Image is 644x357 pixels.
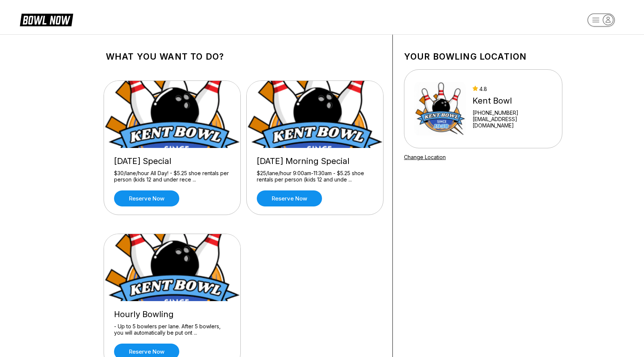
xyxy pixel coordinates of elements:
div: 4.8 [473,86,552,92]
h1: Your bowling location [404,51,562,62]
img: Sunday Morning Special [247,81,384,148]
div: Kent Bowl [473,96,552,106]
a: Reserve now [257,190,322,206]
img: Kent Bowl [414,81,466,137]
div: [PHONE_NUMBER] [473,110,552,116]
div: [DATE] Special [114,156,230,166]
a: Change Location [404,154,446,160]
img: Hourly Bowling [104,234,241,301]
div: - Up to 5 bowlers per lane. After 5 bowlers, you will automatically be put ont ... [114,323,230,336]
div: $25/lane/hour 9:00am-11:30am - $5.25 shoe rentals per person (kids 12 and unde ... [257,170,373,183]
img: Wednesday Special [104,81,241,148]
div: Hourly Bowling [114,309,230,319]
div: [DATE] Morning Special [257,156,373,166]
h1: What you want to do? [106,51,381,62]
a: Reserve now [114,190,179,206]
div: $30/lane/hour All Day! - $5.25 shoe rentals per person (kids 12 and under rece ... [114,170,230,183]
a: [EMAIL_ADDRESS][DOMAIN_NAME] [473,116,552,129]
